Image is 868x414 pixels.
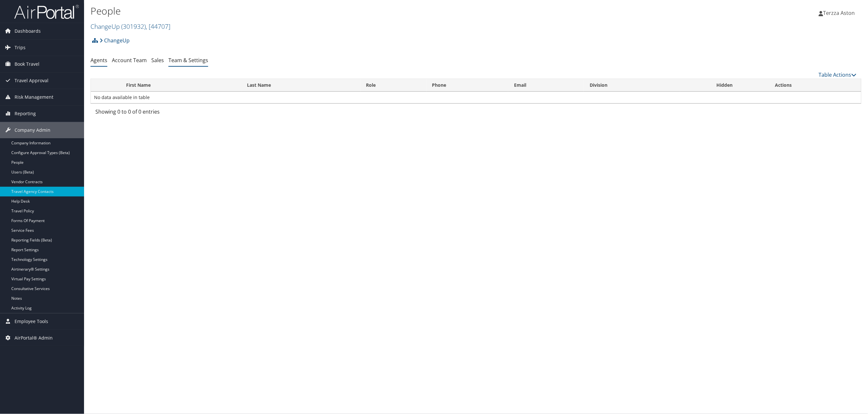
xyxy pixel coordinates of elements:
[100,34,130,47] a: ChangeUp
[508,79,584,92] th: Email
[120,79,241,92] th: First Name
[151,57,164,64] a: Sales
[426,79,509,92] th: Phone
[823,9,855,17] span: Terzza Aston
[91,4,605,18] h1: People
[95,108,278,119] div: Showing 0 to 0 of 0 entries
[15,56,39,72] span: Book Travel
[15,39,26,56] span: Trips
[15,313,48,330] span: Employee Tools
[769,79,861,92] th: Actions
[121,22,146,31] span: ( 301932 )
[15,23,41,39] span: Dashboards
[15,330,53,346] span: AirPortal® Admin
[680,79,770,92] th: Hidden
[14,4,79,19] img: airportal-logo.png
[15,89,53,105] span: Risk Management
[241,79,360,92] th: Last Name
[584,79,680,92] th: Division
[91,57,107,64] a: Agents
[819,71,857,78] a: Table Actions
[112,57,147,64] a: Account Team
[91,92,861,103] td: No data available in table
[819,3,862,23] a: Terzza Aston
[91,22,170,31] a: ChangeUp
[15,73,48,89] span: Travel Approval
[146,22,170,31] span: , [ 44707 ]
[15,122,50,138] span: Company Admin
[91,79,120,92] th: : activate to sort column descending
[168,57,208,64] a: Team & Settings
[360,79,426,92] th: Role
[15,106,36,122] span: Reporting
